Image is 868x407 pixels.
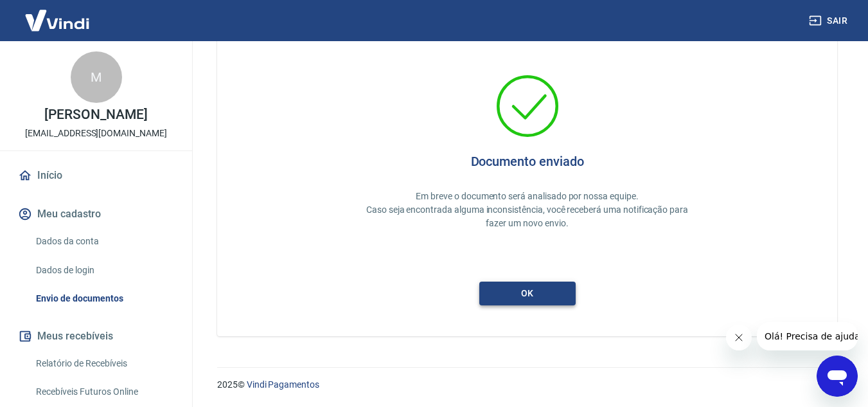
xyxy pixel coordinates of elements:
[8,9,108,19] span: Olá! Precisa de ajuda?
[31,350,177,377] a: Relatório de Recebíveis
[31,379,177,405] a: Recebíveis Futuros Online
[806,9,853,33] button: Sair
[15,200,177,228] button: Meu cadastro
[359,203,696,230] p: Caso seja encontrada alguma inconsistência, você receberá uma notificação para fazer um novo envio.
[757,322,858,350] iframe: Mensagem da empresa
[817,356,858,397] iframe: Botão para abrir a janela de mensagens
[31,285,177,312] a: Envio de documentos
[726,325,752,350] iframe: Fechar mensagem
[71,51,122,103] div: M
[247,379,319,390] a: Vindi Pagamentos
[471,154,584,169] h4: Documento enviado
[479,282,576,305] button: ok
[217,378,837,392] p: 2025 ©
[31,257,177,284] a: Dados de login
[15,322,177,350] button: Meus recebíveis
[31,228,177,255] a: Dados da conta
[359,190,696,203] p: Em breve o documento será analisado por nossa equipe.
[44,108,147,122] p: [PERSON_NAME]
[25,127,167,140] p: [EMAIL_ADDRESS][DOMAIN_NAME]
[15,161,177,190] a: Início
[15,1,99,40] img: Vindi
